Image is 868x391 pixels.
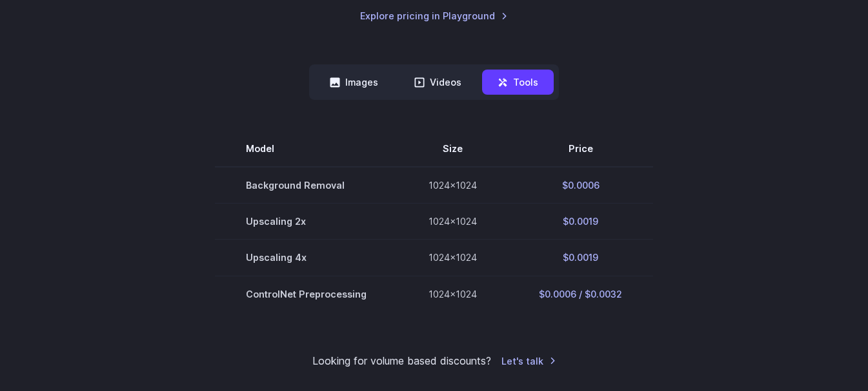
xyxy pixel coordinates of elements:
[215,167,398,204] td: Background Removal
[508,240,653,276] td: $0.0019
[508,131,653,167] th: Price
[398,131,508,167] th: Size
[482,70,554,95] button: Tools
[360,8,508,23] a: Explore pricing in Playground
[215,131,398,167] th: Model
[215,276,398,312] td: ControlNet Preprocessing
[314,70,394,95] button: Images
[312,353,491,370] small: Looking for volume based discounts?
[508,276,653,312] td: $0.0006 / $0.0032
[508,167,653,204] td: $0.0006
[398,240,508,276] td: 1024x1024
[399,70,477,95] button: Videos
[508,204,653,240] td: $0.0019
[215,240,398,276] td: Upscaling 4x
[398,276,508,312] td: 1024x1024
[215,204,398,240] td: Upscaling 2x
[398,204,508,240] td: 1024x1024
[501,354,556,368] a: Let's talk
[398,167,508,204] td: 1024x1024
